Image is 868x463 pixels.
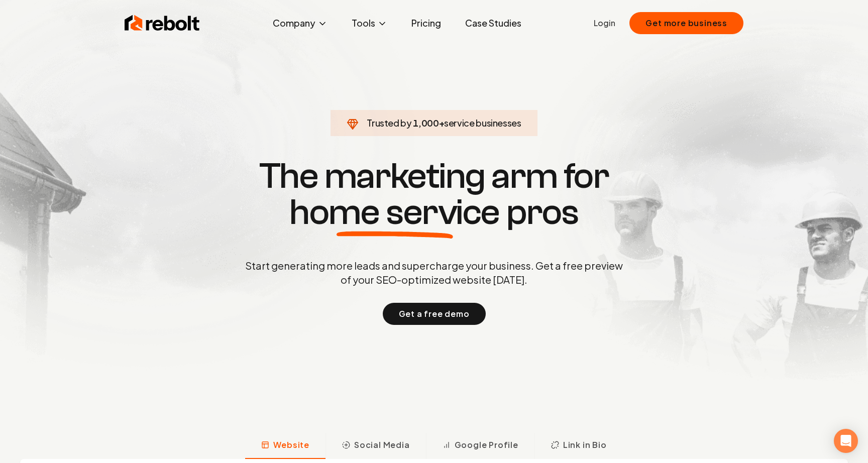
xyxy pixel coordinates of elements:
[439,117,445,129] span: +
[265,13,336,33] button: Company
[289,194,500,230] span: home service
[354,439,410,451] span: Social Media
[245,433,325,459] button: Website
[125,13,200,33] img: Rebolt Logo
[594,17,615,29] a: Login
[273,439,309,451] span: Website
[193,158,675,230] h1: The marketing arm for pros
[534,433,623,459] button: Link in Bio
[383,303,486,325] button: Get a free demo
[367,117,411,129] span: Trusted by
[563,439,607,451] span: Link in Bio
[403,13,449,33] a: Pricing
[243,259,625,287] p: Start generating more leads and supercharge your business. Get a free preview of your SEO-optimiz...
[444,117,521,129] span: service businesses
[455,439,518,451] span: Google Profile
[426,433,534,459] button: Google Profile
[413,116,439,130] span: 1,000
[629,12,743,34] button: Get more business
[344,13,395,33] button: Tools
[457,13,529,33] a: Case Studies
[834,429,858,453] div: Open Intercom Messenger
[325,433,426,459] button: Social Media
